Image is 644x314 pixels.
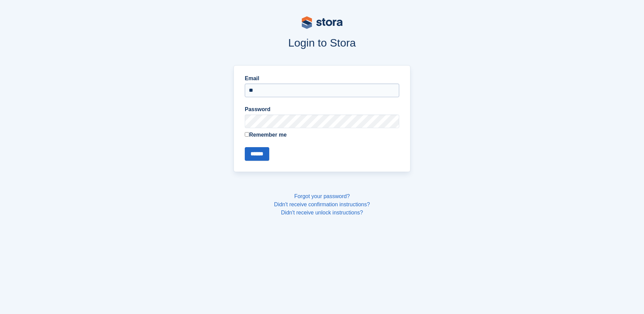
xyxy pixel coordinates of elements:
[245,105,399,114] label: Password
[302,16,343,29] img: stora-logo-53a41332b3708ae10de48c4981b4e9114cc0af31d8433b30ea865607fb682f29.svg
[281,210,363,215] a: Didn't receive unlock instructions?
[104,37,540,49] h1: Login to Stora
[245,131,399,139] label: Remember me
[274,202,370,207] a: Didn't receive confirmation instructions?
[245,74,399,83] label: Email
[294,193,350,199] a: Forgot your password?
[245,132,249,137] input: Remember me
